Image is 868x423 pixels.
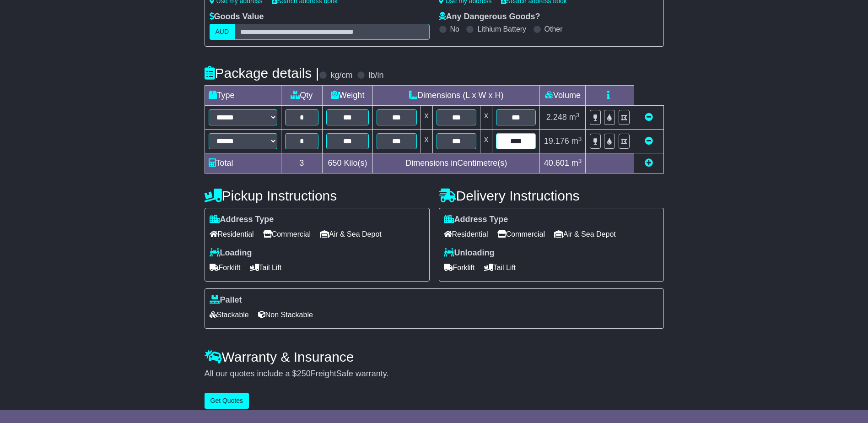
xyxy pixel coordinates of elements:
label: Pallet [210,295,242,305]
span: 40.601 [544,158,569,168]
span: m [571,158,582,168]
span: Tail Lift [484,260,516,275]
td: x [421,130,432,153]
label: kg/cm [330,70,352,81]
td: Weight [323,86,373,106]
a: Remove this item [645,136,653,146]
label: Lithium Battery [477,25,526,33]
label: Address Type [210,215,274,225]
h4: Delivery Instructions [439,188,664,203]
td: x [480,130,492,153]
div: All our quotes include a $ FreightSafe warranty. [205,369,664,379]
sup: 3 [576,112,580,119]
h4: Warranty & Insurance [205,349,664,364]
label: Any Dangerous Goods? [439,12,540,22]
span: 250 [297,369,311,378]
h4: Package details | [205,65,319,81]
label: Loading [210,248,252,258]
span: Residential [210,227,254,241]
span: Stackable [210,308,249,322]
label: Unloading [444,248,495,258]
a: Remove this item [645,113,653,122]
td: 3 [281,153,323,174]
label: Address Type [444,215,508,225]
span: 19.176 [544,136,569,146]
td: Qty [281,86,323,106]
label: AUD [210,24,235,40]
span: Non Stackable [258,308,313,322]
h4: Pickup Instructions [205,188,430,203]
td: Kilo(s) [323,153,373,174]
span: Forklift [444,260,475,275]
td: Dimensions in Centimetre(s) [373,153,540,174]
td: Total [205,153,281,174]
span: Commercial [497,227,545,241]
td: Type [205,86,281,106]
label: No [450,25,459,33]
span: m [569,113,580,122]
label: lb/in [368,70,383,81]
span: 650 [328,158,342,168]
label: Other [545,25,563,33]
td: x [421,106,432,130]
span: Forklift [210,260,241,275]
td: Dimensions (L x W x H) [373,86,540,106]
label: Goods Value [210,12,264,22]
span: Residential [444,227,488,241]
span: Air & Sea Depot [554,227,616,241]
span: Commercial [263,227,311,241]
td: x [480,106,492,130]
span: 2.248 [546,113,567,122]
span: m [571,136,582,146]
span: Air & Sea Depot [320,227,382,241]
a: Add new item [645,158,653,168]
td: Volume [540,86,586,106]
sup: 3 [578,157,582,164]
span: Tail Lift [250,260,282,275]
button: Get Quotes [205,393,249,409]
sup: 3 [578,136,582,142]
